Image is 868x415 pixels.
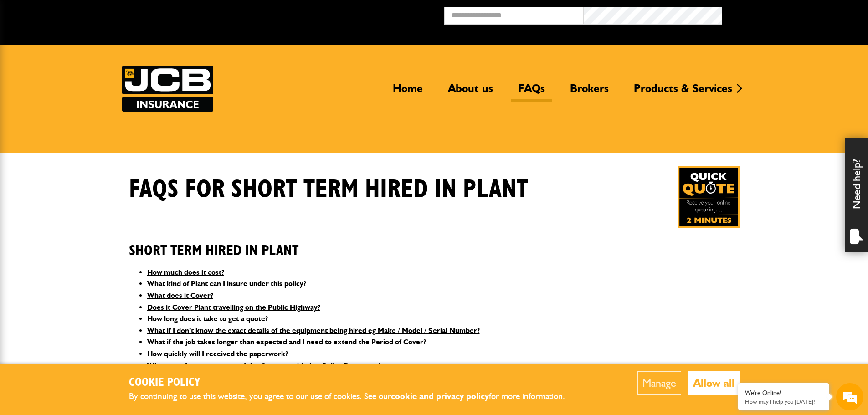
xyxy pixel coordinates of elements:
[441,82,500,102] a: About us
[627,82,739,102] a: Products & Services
[722,7,861,21] button: Broker Login
[688,371,740,395] button: Allow all
[845,138,868,252] div: Need help?
[563,82,616,102] a: Brokers
[122,66,213,112] img: JCB Insurance Services logo
[129,376,580,390] h2: Cookie Policy
[147,268,224,277] a: How much does it cost?
[129,228,740,259] h2: Short Term Hired In Plant
[147,314,268,323] a: How long does it take to get a quote?
[147,361,381,370] a: Where can I get a summary of the Cover provided or Policy Document?
[147,303,320,312] a: Does it Cover Plant travelling on the Public Highway?
[637,371,681,395] button: Manage
[147,349,288,358] a: How quickly will I received the paperwork?
[511,82,552,102] a: FAQs
[386,82,430,102] a: Home
[678,166,740,228] a: Get your insurance quote in just 2-minutes
[129,174,528,205] h1: FAQS for Short Term Hired In Plant
[129,389,580,404] p: By continuing to use this website, you agree to our use of cookies. See our for more information.
[745,398,822,405] p: How may I help you today?
[745,389,822,397] div: We're Online!
[147,326,480,335] a: What if I don’t know the exact details of the equipment being hired eg Make / Model / Serial Number?
[678,166,740,228] img: Quick Quote
[147,279,306,288] a: What kind of Plant can I insure under this policy?
[147,338,426,346] a: What if the job takes longer than expected and I need to extend the Period of Cover?
[122,66,213,112] a: JCB Insurance Services
[147,291,213,300] a: What does it Cover?
[391,391,489,401] a: cookie and privacy policy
